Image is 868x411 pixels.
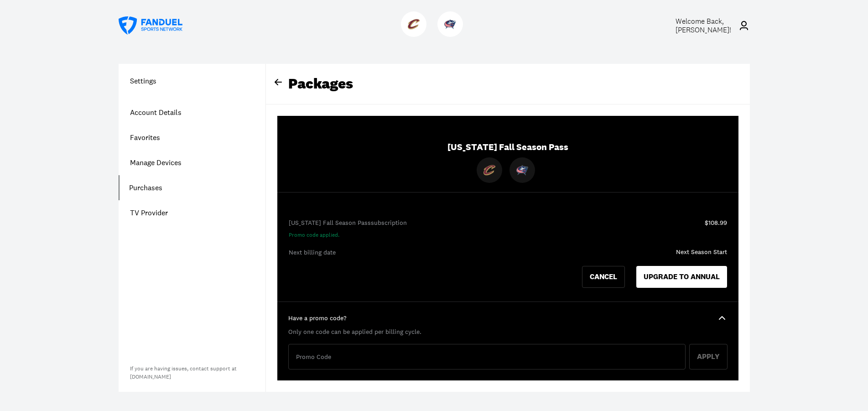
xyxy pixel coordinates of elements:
[689,344,728,369] button: Apply
[582,266,625,288] button: Cancel
[119,200,265,225] a: TV Provider
[401,30,430,39] a: CavaliersCavaliers
[408,18,420,30] img: Cavaliers
[119,100,265,125] a: Account Details
[119,125,265,150] a: Favorites
[130,365,237,380] a: If you are having issues, contact support at[DOMAIN_NAME]
[289,248,727,257] div: Next billing date
[516,164,528,176] img: Blue Jackets
[119,150,265,175] a: Manage Devices
[444,18,456,30] img: Blue Jackets
[277,131,738,192] div: [US_STATE] Fall Season Pass
[289,231,705,239] div: Promo code applied.
[437,30,467,39] a: Blue JacketsBlue Jackets
[483,164,495,176] img: Cavaliers
[705,219,727,239] div: $108.99
[119,16,182,35] a: FanDuel Sports Network
[288,328,728,337] p: Only one code can be applied per billing cycle.
[119,75,265,86] h1: Settings
[296,353,331,362] label: Promo Code
[636,266,727,288] button: UPGRADE TO ANNUAL
[676,16,731,35] span: Welcome Back, [PERSON_NAME] !
[119,175,265,200] a: Purchases
[676,248,727,257] div: Next Season Start
[266,64,750,104] div: Packages
[655,17,750,34] a: Welcome Back,[PERSON_NAME]!
[288,314,347,323] p: Have a promo code?
[289,219,705,228] div: [US_STATE] Fall Season Pass subscription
